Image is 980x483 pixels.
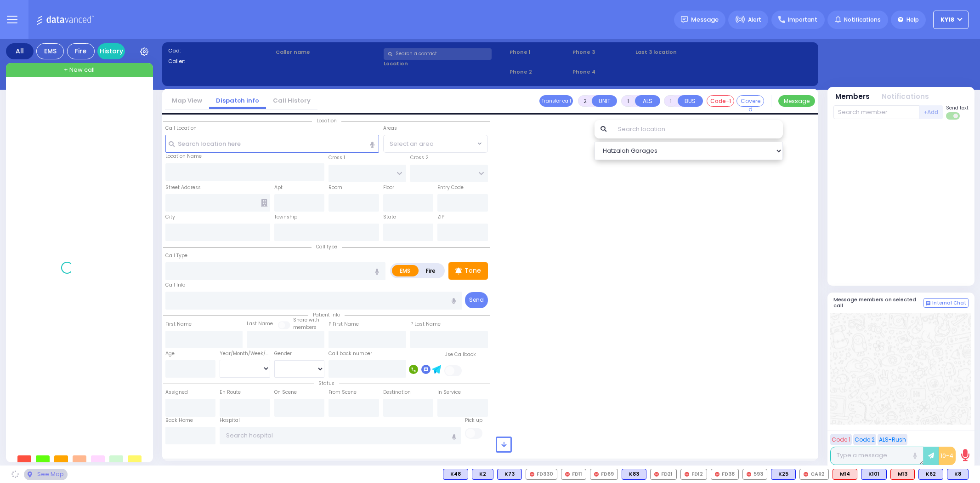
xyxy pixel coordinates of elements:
span: Call type [312,243,342,250]
img: comment-alt.png [926,301,930,306]
label: Gender [274,350,292,357]
small: Share with [293,316,319,323]
label: Call Location [165,125,197,132]
div: BLS [947,469,969,480]
button: Code-1 [707,95,734,107]
label: Cross 1 [329,154,345,161]
label: Hospital [220,417,240,424]
button: ALS [635,95,660,107]
button: Covered [736,95,764,107]
div: BLS [472,469,493,480]
div: 593 [742,469,767,480]
div: FD330 [526,469,557,480]
div: FD21 [650,469,677,480]
span: Notifications [844,16,881,24]
p: Tone [465,266,481,276]
label: Back Home [165,417,193,424]
button: Transfer call [539,95,573,107]
div: M14 [833,469,857,480]
label: Call Info [165,282,185,289]
div: K83 [622,469,646,480]
div: ALS [890,469,915,480]
span: members [293,324,317,331]
span: Important [788,16,817,24]
span: Select an area [390,139,434,149]
label: Age [165,350,175,357]
img: red-radio-icon.svg [654,472,659,477]
div: K73 [497,469,522,480]
span: Status [314,380,339,387]
label: Apt [274,184,283,191]
img: red-radio-icon.svg [530,472,534,477]
div: CAR2 [799,469,829,480]
img: message.svg [681,16,688,23]
label: First Name [165,321,192,328]
h5: Message members on selected call [833,297,923,309]
span: Send text [946,104,969,111]
span: Message [691,15,719,24]
div: M13 [890,469,915,480]
label: Township [274,213,297,221]
label: Floor [383,184,394,191]
label: Turn off text [946,111,961,121]
button: UNIT [592,95,617,107]
button: Members [835,92,870,102]
label: City [165,213,175,221]
div: EMS [36,43,64,59]
div: All [6,43,34,59]
span: Patient info [308,311,345,318]
img: red-radio-icon.svg [715,472,719,477]
input: Search a contact [384,48,492,60]
label: Entry Code [437,184,464,191]
img: red-radio-icon.svg [747,472,751,477]
span: Help [906,16,919,24]
label: Caller: [168,57,273,65]
a: Dispatch info [209,96,266,105]
span: Internal Chat [932,300,966,306]
label: Cad: [168,47,273,55]
div: FD11 [561,469,586,480]
div: BLS [918,469,943,480]
label: Fire [418,265,444,276]
div: K101 [861,469,887,480]
span: Alert [748,16,761,24]
label: Street Address [165,184,201,191]
div: K48 [443,469,468,480]
span: Phone 1 [510,48,569,56]
label: Use Callback [444,351,476,358]
label: Caller name [276,48,380,56]
span: Phone 3 [572,48,632,56]
button: ALS-Rush [878,434,907,445]
label: On Scene [274,389,297,396]
input: Search member [833,105,919,119]
button: Notifications [882,92,929,102]
div: BLS [622,469,646,480]
span: Phone 2 [510,68,569,76]
span: Phone 4 [572,68,632,76]
div: K25 [771,469,796,480]
input: Search location [612,120,782,138]
label: Assigned [165,389,188,396]
label: ZIP [437,213,444,221]
label: Call back number [329,350,372,357]
img: Logo [36,14,97,25]
label: Call Type [165,252,187,259]
div: Year/Month/Week/Day [220,350,270,357]
button: Code 2 [853,434,876,445]
div: FD12 [680,469,707,480]
label: Destination [383,389,411,396]
label: Pick up [465,417,482,424]
label: P First Name [329,321,359,328]
div: BLS [497,469,522,480]
img: red-radio-icon.svg [594,472,599,477]
label: Last Name [247,320,273,328]
a: History [97,43,125,59]
img: red-radio-icon.svg [565,472,570,477]
span: KY18 [940,16,954,24]
div: Fire [67,43,95,59]
input: Search location here [165,135,379,152]
label: Cross 2 [410,154,429,161]
img: red-radio-icon.svg [685,472,689,477]
span: Other building occupants [261,199,267,207]
button: Internal Chat [923,298,969,308]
